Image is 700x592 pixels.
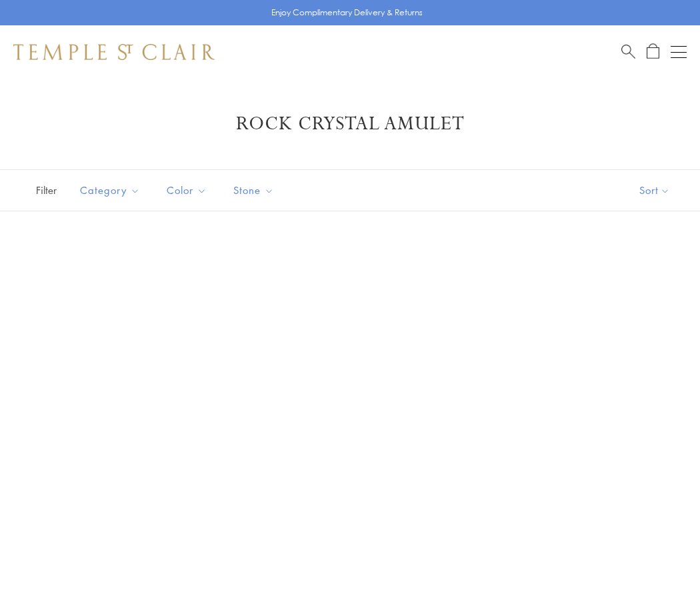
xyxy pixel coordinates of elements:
[609,170,700,211] button: Show sort by
[227,182,284,199] span: Stone
[157,175,217,205] button: Color
[13,44,215,60] img: Temple St. Clair
[73,182,150,199] span: Category
[70,175,150,205] button: Category
[160,182,217,199] span: Color
[621,43,635,60] a: Search
[223,175,284,205] button: Stone
[271,6,423,19] p: Enjoy Complimentary Delivery & Returns
[671,44,687,60] button: Open navigation
[33,112,667,136] h1: Rock Crystal Amulet
[647,43,659,60] a: Open Shopping Bag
